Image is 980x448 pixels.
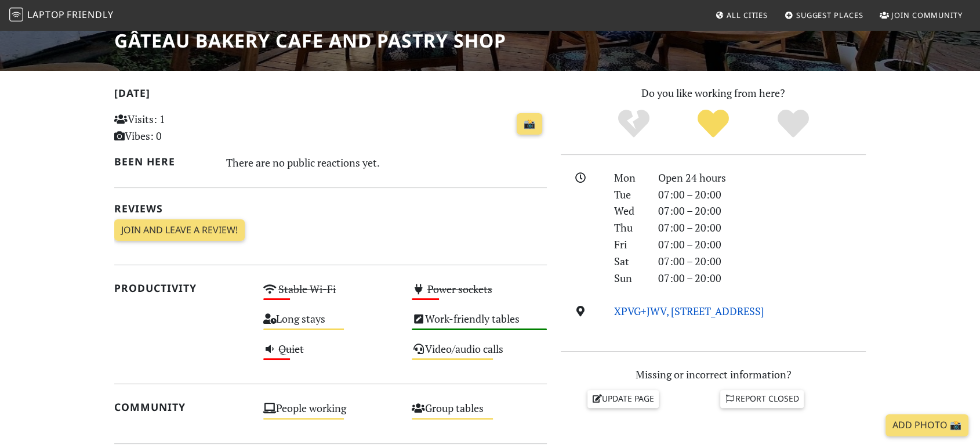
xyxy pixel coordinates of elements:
[561,85,866,102] p: Do you like working from here?
[651,169,873,186] div: Open 24 hours
[651,186,873,203] div: 07:00 – 20:00
[256,399,405,428] div: People working
[607,270,651,287] div: Sun
[607,219,651,236] div: Thu
[607,186,651,203] div: Tue
[405,339,554,369] div: Video/audio calls
[278,342,304,356] s: Quiet
[114,87,547,104] h2: [DATE]
[651,203,873,219] div: 07:00 – 20:00
[891,10,963,20] span: Join Community
[651,270,873,287] div: 07:00 – 20:00
[607,253,651,270] div: Sat
[405,309,554,339] div: Work-friendly tables
[780,5,868,26] a: Suggest Places
[226,153,547,172] div: There are no public reactions yet.
[673,108,753,140] div: Yes
[651,219,873,236] div: 07:00 – 20:00
[114,282,249,294] h2: Productivity
[427,282,492,296] s: Power sockets
[607,203,651,219] div: Wed
[517,113,542,135] a: 📸
[710,5,772,26] a: All Cities
[114,156,212,168] h2: Been here
[720,390,804,407] a: Report closed
[67,8,113,21] span: Friendly
[607,236,651,253] div: Fri
[875,5,967,26] a: Join Community
[9,5,114,26] a: LaptopFriendly LaptopFriendly
[651,253,873,270] div: 07:00 – 20:00
[753,108,833,140] div: Definitely!
[114,30,506,52] h1: Gâteau Bakery Cafe and Pastry Shop
[114,401,249,413] h2: Community
[594,108,674,140] div: No
[651,236,873,253] div: 07:00 – 20:00
[614,304,764,318] a: XPVG+JWV, [STREET_ADDRESS]
[114,203,547,215] h2: Reviews
[587,390,659,407] a: Update page
[256,309,405,339] div: Long stays
[727,10,768,20] span: All Cities
[114,219,245,241] a: Join and leave a review!
[607,169,651,186] div: Mon
[114,111,249,144] p: Visits: 1 Vibes: 0
[796,10,863,20] span: Suggest Places
[27,8,65,21] span: Laptop
[561,366,866,383] p: Missing or incorrect information?
[278,282,336,296] s: Stable Wi-Fi
[9,8,23,21] img: LaptopFriendly
[405,399,554,428] div: Group tables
